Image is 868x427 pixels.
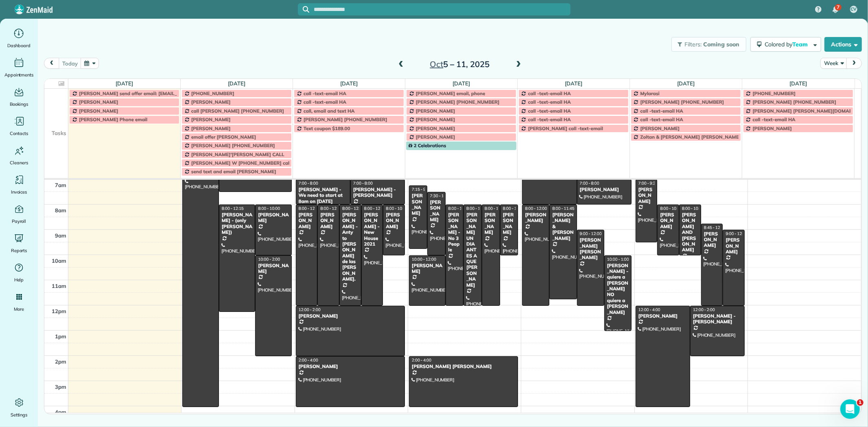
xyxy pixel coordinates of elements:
[79,90,241,96] span: [PERSON_NAME] send offer email: [EMAIL_ADDRESS][DOMAIN_NAME]
[116,80,133,87] a: [DATE]
[726,231,748,236] span: 9:00 - 12:00
[3,56,35,79] a: Appointments
[353,181,373,186] span: 7:00 - 8:00
[11,246,27,255] span: Reports
[409,60,511,69] h2: 5 – 11, 2025
[430,199,443,223] div: [PERSON_NAME]
[340,80,358,87] a: [DATE]
[191,116,231,122] span: [PERSON_NAME]
[79,108,118,114] span: [PERSON_NAME]
[298,187,348,204] div: [PERSON_NAME] - We need to start at 8am on [DATE]
[840,399,860,419] iframe: Intercom live chat
[409,142,446,148] span: 2 Celebrations
[11,411,28,419] span: Settings
[191,160,291,166] span: [PERSON_NAME] W [PHONE_NUMBER] call
[10,100,28,108] span: Bookings
[411,263,443,274] div: [PERSON_NAME]
[528,90,571,96] span: call -text-email HA
[79,116,147,122] span: [PERSON_NAME] Phone email
[3,144,35,167] a: Cleaners
[641,134,741,140] span: Zoltan & [PERSON_NAME] [PERSON_NAME]
[14,276,24,284] span: Help
[3,203,35,225] a: Payroll
[79,99,118,105] span: [PERSON_NAME]
[765,41,811,48] span: Colored by
[55,383,66,390] span: 3pm
[752,116,795,122] span: call -text-email HA
[827,1,844,19] div: 7 unread notifications
[191,168,276,174] span: send text and email [PERSON_NAME]
[851,6,857,13] span: CV
[638,307,660,312] span: 12:00 - 4:00
[565,80,582,87] a: [DATE]
[191,142,275,148] span: [PERSON_NAME] [PHONE_NUMBER]
[412,257,436,262] span: 10:00 - 12:00
[641,116,683,122] span: call -text-email HA
[298,364,402,369] div: [PERSON_NAME]
[10,159,28,167] span: Cleaners
[693,313,742,325] div: [PERSON_NAME] - [PERSON_NAME]
[299,307,321,312] span: 12:00 - 2:00
[3,85,35,108] a: Bookings
[752,99,836,105] span: [PERSON_NAME] [PHONE_NUMBER]
[416,116,455,122] span: [PERSON_NAME]
[191,108,284,114] span: call [PERSON_NAME] [PHONE_NUMBER]
[416,108,455,114] span: [PERSON_NAME]
[846,58,862,69] button: next
[191,90,234,96] span: [PHONE_NUMBER]
[820,58,847,69] button: Week
[641,125,680,131] span: [PERSON_NAME]
[528,108,571,114] span: call -text-email HA
[703,41,740,48] span: Coming soon
[682,206,704,211] span: 8:00 - 10:00
[704,225,726,230] span: 8:45 - 12:00
[466,206,488,211] span: 8:00 - 12:00
[552,206,574,211] span: 8:00 - 11:45
[411,364,516,369] div: [PERSON_NAME] [PERSON_NAME]
[3,232,35,255] a: Reports
[3,261,35,284] a: Help
[641,108,683,114] span: call -text-email HA
[55,207,66,213] span: 8am
[503,206,525,211] span: 8:00 - 10:00
[11,188,27,196] span: Invoices
[641,90,660,96] span: Mylarasi
[677,80,695,87] a: [DATE]
[638,187,655,204] div: [PERSON_NAME]
[792,41,809,48] span: Team
[55,409,66,415] span: 4pm
[3,396,35,419] a: Settings
[525,206,547,211] span: 8:00 - 12:00
[607,263,629,315] div: [PERSON_NAME] - quiere a [PERSON_NAME] NO quiere a [PERSON_NAME]
[789,80,807,87] a: [DATE]
[258,206,280,211] span: 8:00 - 10:00
[485,206,507,211] span: 8:00 - 12:00
[4,71,34,79] span: Appointments
[55,182,66,188] span: 7am
[44,58,59,69] button: prev
[641,99,724,105] span: [PERSON_NAME] [PHONE_NUMBER]
[580,181,599,186] span: 7:00 - 8:00
[528,99,571,105] span: call -text-email HA
[299,206,321,211] span: 8:00 - 12:00
[55,358,66,365] span: 2pm
[528,125,603,131] span: [PERSON_NAME] call -text-email
[416,90,485,96] span: [PERSON_NAME] email, phone
[448,206,470,211] span: 8:00 - 12:00
[299,181,318,186] span: 7:00 - 8:00
[857,399,864,406] span: 1
[304,99,346,105] span: call -text-email HA
[750,37,821,52] button: Colored byTeam
[222,206,244,211] span: 8:00 - 12:15
[824,37,862,52] button: Actions
[638,181,658,186] span: 7:00 - 9:30
[12,217,26,225] span: Payroll
[191,134,256,140] span: email offer [PERSON_NAME]
[304,125,350,131] span: Text coupon $189.00
[14,305,24,313] span: More
[552,212,574,241] div: [PERSON_NAME] & [PERSON_NAME]
[411,193,425,216] div: [PERSON_NAME]
[386,206,408,211] span: 8:00 - 10:00
[342,212,359,282] div: [PERSON_NAME] - Anty to [PERSON_NAME] de las [PERSON_NAME].
[191,99,231,105] span: [PERSON_NAME]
